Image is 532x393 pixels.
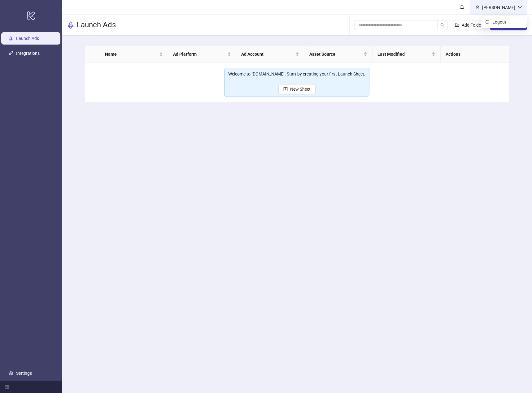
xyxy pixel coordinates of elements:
span: folder-add [455,23,459,27]
th: Asset Source [304,46,373,63]
th: Last Modified [373,46,441,63]
span: Ad Account [241,51,294,58]
th: Ad Platform [168,46,236,63]
span: plus-square [283,87,288,91]
span: Asset Source [309,51,362,58]
span: logout [486,20,490,24]
span: Ad Platform [173,51,226,58]
th: Ad Account [236,46,304,63]
span: Logout [492,19,522,25]
span: New Sheet [290,87,311,92]
span: rocket [67,21,74,29]
a: Launch Ads [16,36,39,41]
span: user [475,5,480,10]
th: Actions [441,46,509,63]
h3: Launch Ads [77,20,116,30]
span: Add Folder [462,23,482,28]
button: New Sheet [278,84,316,94]
span: Last Modified [377,51,430,58]
span: menu-fold [5,385,9,389]
div: Welcome to [DOMAIN_NAME]. Start by creating your first Launch Sheet. [228,71,365,77]
a: Integrations [16,51,40,56]
button: Add Folder [450,20,487,30]
span: down [518,5,522,10]
a: Settings [16,371,32,376]
span: bell [460,5,464,9]
span: Name [105,51,158,58]
th: Name [100,46,168,63]
div: [PERSON_NAME] [480,4,518,11]
span: search [440,23,445,27]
